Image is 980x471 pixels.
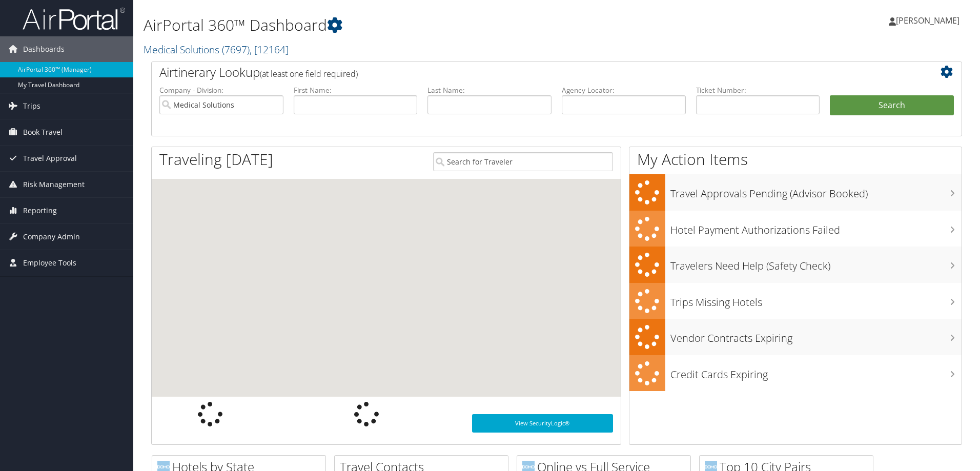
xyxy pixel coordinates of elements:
[896,15,959,26] span: [PERSON_NAME]
[670,326,962,345] h3: Vendor Contracts Expiring
[23,7,125,31] img: airportal-logo.png
[670,362,962,382] h3: Credit Cards Expiring
[23,198,57,223] span: Reporting
[23,224,80,250] span: Company Admin
[670,181,962,201] h3: Travel Approvals Pending (Advisor Booked)
[23,146,77,171] span: Travel Approval
[250,43,289,56] span: , [ 12164 ]
[629,319,962,355] a: Vendor Contracts Expiring
[629,174,962,211] a: Travel Approvals Pending (Advisor Booked)
[23,119,63,145] span: Book Travel
[222,43,250,56] span: ( 7697 )
[23,36,65,62] span: Dashboards
[889,5,970,36] a: [PERSON_NAME]
[562,85,686,95] label: Agency Locator:
[629,247,962,283] a: Travelers Need Help (Safety Check)
[294,85,418,95] label: First Name:
[670,290,962,310] h3: Trips Missing Hotels
[159,149,273,170] h1: Traveling [DATE]
[670,218,962,237] h3: Hotel Payment Authorizations Failed
[23,172,85,197] span: Risk Management
[144,14,695,36] h1: AirPortal 360™ Dashboard
[159,64,886,81] h2: Airtinerary Lookup
[260,68,358,79] span: (at least one field required)
[696,85,820,95] label: Ticket Number:
[830,95,954,116] button: Search
[433,152,613,171] input: Search for Traveler
[472,414,613,433] a: View SecurityLogic®
[629,149,962,170] h1: My Action Items
[629,355,962,392] a: Credit Cards Expiring
[159,85,283,95] label: Company - Division:
[629,283,962,319] a: Trips Missing Hotels
[23,93,40,119] span: Trips
[144,43,289,56] a: Medical Solutions
[427,85,552,95] label: Last Name:
[23,250,76,276] span: Employee Tools
[670,254,962,273] h3: Travelers Need Help (Safety Check)
[629,211,962,247] a: Hotel Payment Authorizations Failed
